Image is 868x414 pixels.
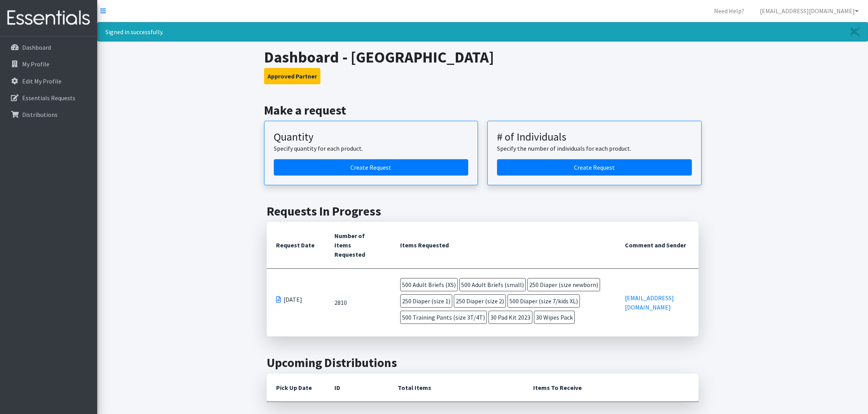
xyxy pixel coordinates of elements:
[264,48,702,66] h1: Dashboard - [GEOGRAPHIC_DATA]
[274,159,469,176] a: Create a request by quantity
[616,222,698,269] th: Comment and Sender
[3,73,94,89] a: Edit My Profile
[22,60,49,68] p: My Profile
[325,222,391,269] th: Number of Items Requested
[3,107,94,122] a: Distributions
[267,222,325,269] th: Request Date
[3,5,94,31] img: HumanEssentials
[454,294,506,308] span: 250 Diaper (size 2)
[267,204,698,219] h2: Requests In Progress
[400,294,452,308] span: 250 Diaper (size 1)
[388,374,524,402] th: Total Items
[264,68,320,84] button: Approved Partner
[524,374,698,402] th: Items To Receive
[400,311,487,324] span: 500 Training Pants (size 3T/4T)
[22,94,75,102] p: Essentials Requests
[534,311,575,324] span: 30 Wipes Pack
[274,144,469,153] p: Specify quantity for each product.
[754,3,865,19] a: [EMAIL_ADDRESS][DOMAIN_NAME]
[497,159,692,176] a: Create a request by number of individuals
[325,269,391,337] td: 2810
[22,43,51,51] p: Dashboard
[843,23,868,41] a: Close
[507,294,580,308] span: 500 Diaper (size 7/kids XL)
[325,374,388,402] th: ID
[391,222,616,269] th: Items Requested
[22,111,58,118] p: Distributions
[267,355,698,370] h2: Upcoming Distributions
[459,278,526,291] span: 500 Adult Briefs (small)
[274,130,469,144] h3: Quantity
[97,22,868,42] div: Signed in successfully.
[3,90,94,106] a: Essentials Requests
[22,77,61,85] p: Edit My Profile
[708,3,751,19] a: Need Help?
[497,144,692,153] p: Specify the number of individuals for each product.
[283,295,302,304] span: [DATE]
[527,278,600,291] span: 250 Diaper (size newborn)
[497,130,692,144] h3: # of Individuals
[488,311,532,324] span: 30 Pad Kit 2023
[400,278,458,291] span: 500 Adult Briefs (XS)
[625,294,674,311] a: [EMAIL_ADDRESS][DOMAIN_NAME]
[264,103,702,118] h2: Make a request
[3,56,94,72] a: My Profile
[267,374,325,402] th: Pick Up Date
[3,40,94,55] a: Dashboard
